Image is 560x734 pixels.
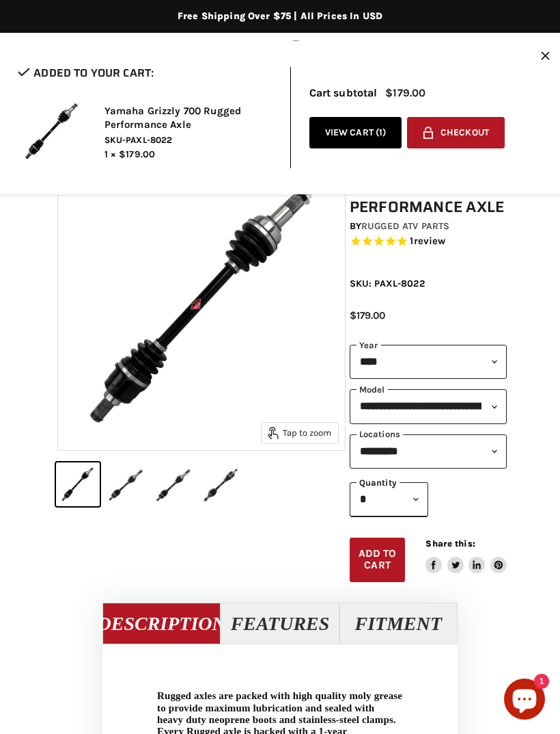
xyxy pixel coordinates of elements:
[502,39,560,69] a: $0.00
[221,603,339,644] button: Features
[385,87,425,99] span: $179.00
[119,148,155,160] span: $179.00
[233,38,328,69] img: Demon Powersports
[350,345,507,379] select: year
[379,127,382,137] span: 1
[18,97,86,166] img: Yamaha Grizzly 700 Rugged Performance Axle
[309,117,402,148] a: View cart (1)
[350,162,507,217] h1: Yamaha Grizzly 700 Rugged Performance Axle
[440,127,489,138] span: Checkout
[359,547,397,572] span: Add to cart
[104,134,270,146] span: SKU-PAXL-8022
[350,309,385,322] span: $179.00
[425,538,507,583] aside: Share this:
[350,538,406,583] button: Add to cart
[262,423,338,443] button: Tap to zoom
[350,235,507,249] span: Rated 5.0 out of 5 stars 1 reviews
[407,117,505,148] button: Checkout
[350,482,428,516] select: Quantity
[350,389,507,423] select: modal-name
[500,679,549,723] inbox-online-store-chat: Shopify online store chat
[199,462,243,506] button: Yamaha Grizzly 700 Rugged Performance Axle thumbnail
[414,235,446,247] span: review
[104,148,116,160] span: 1 ×
[268,427,331,439] span: Tap to zoom
[410,235,445,247] span: 1 reviews
[541,51,550,63] button: Close
[18,67,270,79] h2: Added to your cart:
[56,462,100,506] button: Yamaha Grizzly 700 Rugged Performance Axle thumbnail
[58,163,345,450] img: Yamaha Grizzly 700 Rugged Performance Axle
[309,86,378,99] span: Cart subtotal
[350,276,507,291] div: SKU: PAXL-8022
[339,603,458,644] button: Fitment
[152,462,195,506] button: Yamaha Grizzly 700 Rugged Performance Axle thumbnail
[425,538,475,549] span: Share this:
[350,219,507,234] div: by
[350,434,507,469] select: keys
[104,462,148,506] button: Yamaha Grizzly 700 Rugged Performance Axle thumbnail
[361,220,449,232] a: Rugged ATV Parts
[102,603,221,644] button: Description
[104,105,270,131] h2: Yamaha Grizzly 700 Rugged Performance Axle
[402,117,505,153] form: cart checkout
